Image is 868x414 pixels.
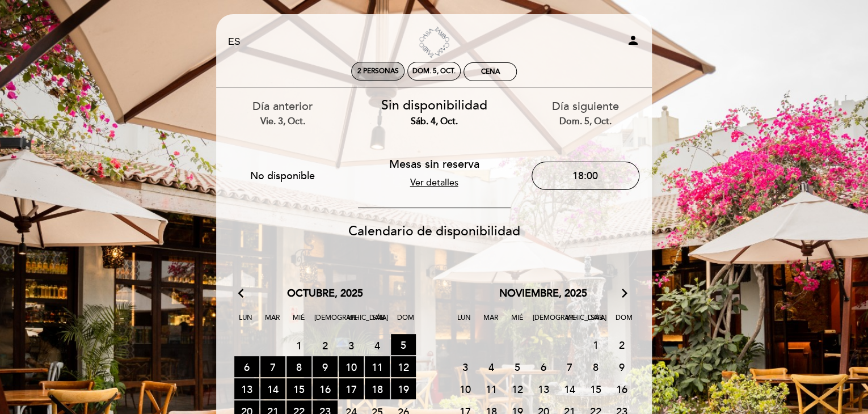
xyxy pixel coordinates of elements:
[518,99,652,128] div: Día siguiente
[339,378,364,399] span: 17
[412,67,456,75] div: dom. 5, oct.
[506,312,529,333] span: Mié
[586,312,609,333] span: Sáb
[357,67,399,75] span: 2 personas
[368,312,390,333] span: Sáb
[365,378,390,399] span: 18
[479,378,504,399] span: 11
[348,223,520,239] span: Calendario de disponibilidad
[479,356,504,377] span: 4
[381,98,487,113] span: Sin disponibilidad
[313,335,338,356] span: 2
[505,356,530,377] span: 5
[583,356,608,377] span: 8
[367,115,502,128] div: sáb. 4, oct.
[313,378,338,399] span: 16
[453,312,475,333] span: Lun
[583,378,608,399] span: 15
[609,356,634,377] span: 9
[286,335,311,356] span: 1
[531,356,556,377] span: 6
[499,286,587,301] span: noviembre, 2025
[557,356,582,377] span: 7
[620,286,630,301] i: arrow_forward_ios
[216,99,350,128] div: Día anterior
[609,378,634,399] span: 16
[286,378,311,399] span: 15
[532,162,639,190] button: 18:00
[505,378,530,399] span: 12
[339,335,364,356] span: 3
[479,312,502,333] span: Mar
[288,312,310,333] span: Mié
[238,286,248,301] i: arrow_back_ios
[518,115,652,128] div: dom. 5, oct.
[533,312,555,333] span: [DEMOGRAPHIC_DATA]
[229,162,336,190] button: No disponible
[261,312,284,333] span: Mar
[216,115,350,128] div: vie. 3, oct.
[286,356,311,377] span: 8
[365,334,390,355] span: 4
[260,356,285,377] span: 7
[341,312,364,333] span: Vie
[314,312,337,333] span: [DEMOGRAPHIC_DATA]
[260,378,285,399] span: 14
[559,312,582,333] span: Vie
[313,356,338,377] span: 9
[626,33,640,47] i: person
[583,334,608,355] span: 1
[609,334,634,355] span: 2
[453,378,478,399] span: 10
[391,356,416,377] span: 12
[234,378,259,399] span: 13
[365,356,390,377] span: 11
[531,378,556,399] span: 13
[287,286,363,301] span: octubre, 2025
[453,356,478,377] span: 3
[410,177,458,188] a: Ver detalles
[234,356,259,377] span: 6
[234,312,257,333] span: Lun
[339,356,364,377] span: 10
[376,157,493,173] div: Mesas sin reserva
[613,312,635,333] span: Dom
[626,33,640,51] button: person
[391,378,416,399] span: 19
[557,378,582,399] span: 14
[481,67,500,76] div: Cena
[363,27,505,58] a: Casa Tambo
[394,312,417,333] span: Dom
[391,334,416,355] span: 5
